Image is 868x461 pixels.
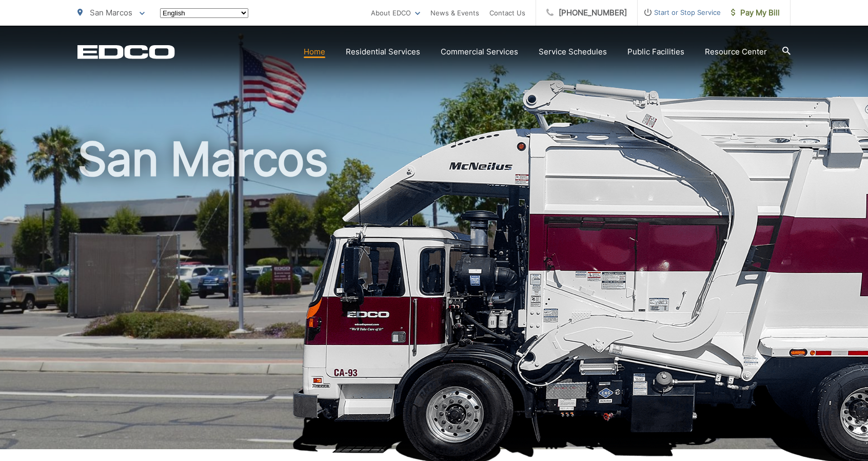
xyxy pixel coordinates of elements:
span: San Marcos [90,8,132,17]
a: News & Events [430,7,479,19]
a: Resource Center [705,46,767,58]
a: About EDCO [371,7,420,19]
a: Home [304,46,325,58]
a: EDCD logo. Return to the homepage. [77,45,175,59]
a: Commercial Services [441,46,518,58]
a: Contact Us [489,7,525,19]
a: Public Facilities [627,46,684,58]
a: Residential Services [346,46,420,58]
span: Pay My Bill [731,7,780,19]
select: Select a language [160,8,248,18]
a: Service Schedules [539,46,607,58]
h1: San Marcos [77,133,791,458]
